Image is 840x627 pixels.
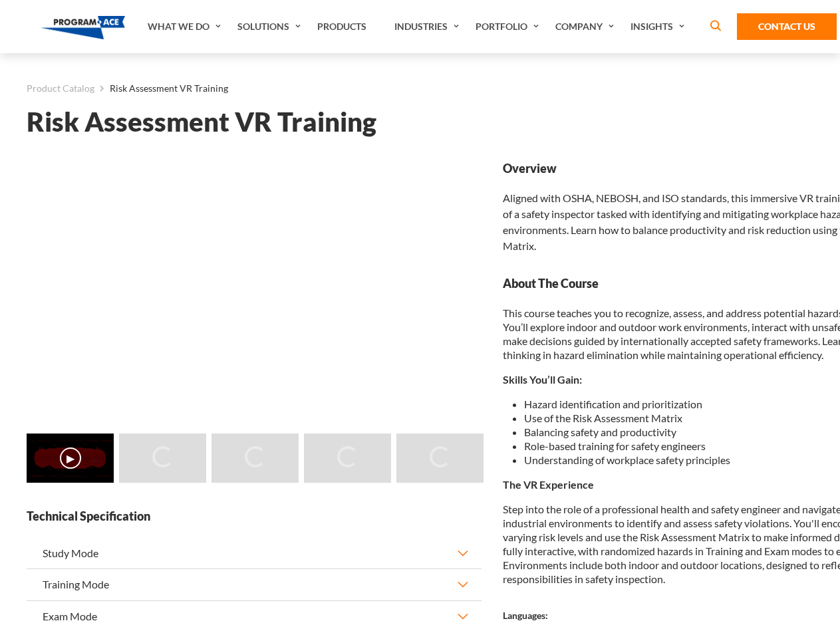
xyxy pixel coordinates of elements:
[27,80,94,97] a: Product Catalog
[41,16,126,39] img: Program-Ace
[503,610,548,621] strong: Languages:
[737,13,837,40] a: Contact Us
[27,538,482,568] button: Study Mode
[94,80,228,97] li: Risk Assessment VR Training
[60,447,81,469] button: ▶
[27,434,114,483] img: Risk Assessment VR Training - Video 0
[27,160,482,416] iframe: Risk Assessment VR Training - Video 0
[27,569,482,600] button: Training Mode
[27,508,482,525] strong: Technical Specification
